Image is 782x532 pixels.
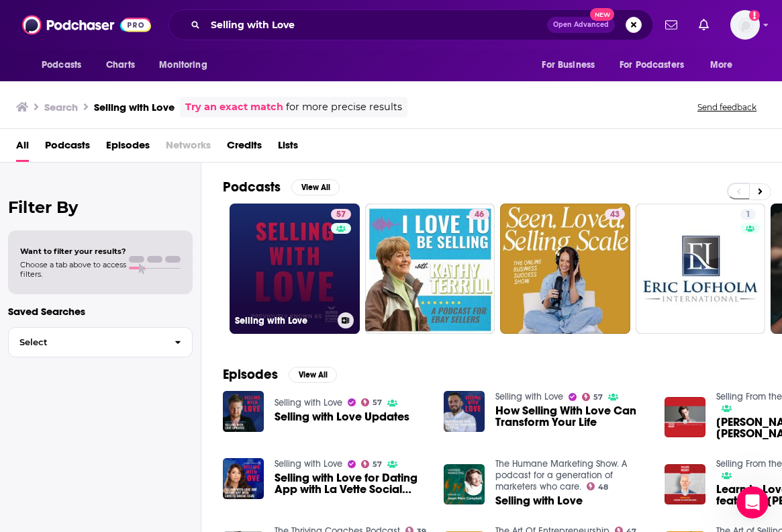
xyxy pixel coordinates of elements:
img: Selling with Love for Dating App with La Vette Social Club - Mia Lux [223,458,264,499]
span: For Podcasters [620,56,684,75]
span: Help [213,442,234,451]
h2: Podcasts [223,179,281,195]
div: Recent message [28,169,241,183]
h3: Selling with Love [94,101,175,114]
span: Open Advanced [553,21,609,28]
a: The Humane Marketing Show. A podcast for a generation of marketers who care. [495,458,627,492]
a: 57 [361,398,383,406]
a: Podcasts [45,134,90,162]
span: Charts [106,56,135,75]
button: Show profile menu [730,10,760,40]
span: 46 [475,208,484,222]
span: Rate your conversation [60,190,169,201]
span: Want to filter your results? [20,247,126,256]
p: Hi sarahhallprinc 👋 [27,95,242,118]
h3: Selling with Love [235,315,332,326]
span: Logged in as sarahhallprinc [730,10,760,40]
button: View All [291,179,340,195]
span: Choose a tab above to access filters. [20,260,126,279]
img: Selling with Love [444,464,485,505]
div: [PERSON_NAME] [60,203,138,217]
span: 57 [373,400,382,406]
a: 57 [331,209,351,220]
a: Lists [278,134,298,162]
iframe: Intercom live chat [736,486,769,519]
a: Selling with Love Updates [275,411,409,423]
img: How Selling With Love Can Transform Your Life [444,391,485,432]
span: Monitoring [159,56,207,75]
a: 46 [365,204,495,334]
a: Episodes [106,134,150,162]
a: Selling with Love [275,397,342,408]
a: Selling with Love [495,495,583,506]
span: New [590,8,614,21]
svg: Add a profile image [749,10,760,21]
a: Try an exact match [185,99,283,115]
h3: Search [44,101,78,114]
span: Networks [166,134,211,162]
a: Selling with Love [275,458,342,470]
a: Show notifications dropdown [693,13,714,36]
img: Podchaser - Follow, Share and Rate Podcasts [22,12,151,38]
img: User Profile [730,10,760,40]
button: Select [8,327,193,357]
div: Claiming a Podcast [19,381,249,406]
a: Selling with Love [495,391,563,402]
div: Send us a message [28,247,224,261]
span: 48 [598,484,608,490]
span: Home [30,442,60,451]
img: Profile image for Carmela [211,21,238,48]
div: Demographics and Reach [19,356,249,381]
span: 57 [593,394,603,400]
span: 57 [336,208,346,222]
a: Selling with Love for Dating App with La Vette Social Club - Mia Lux [275,472,428,495]
button: open menu [150,52,224,78]
button: open menu [32,52,99,78]
p: How can we help? [27,118,242,141]
button: Messages [89,408,179,462]
a: 48 [587,482,609,490]
img: Profile image for Barbara [28,189,54,216]
a: 57Selling with Love [230,204,360,334]
p: Saved Searches [8,305,193,318]
span: 57 [373,461,382,468]
img: logo [27,26,133,47]
a: 46 [469,209,489,220]
span: Search for help [28,306,109,320]
a: 57 [361,460,383,468]
span: Messages [111,442,158,451]
a: 43 [605,209,625,220]
button: Send feedback [693,101,761,113]
div: Profile image for BarbaraRate your conversation[PERSON_NAME]•[DATE] [14,178,254,228]
button: open menu [532,52,612,78]
div: • [DATE] [140,203,178,217]
button: Search for help [19,299,249,326]
a: Jason Marc Campbell-Selling With Love [665,397,705,438]
a: 1 [636,204,766,334]
h2: Episodes [223,366,278,383]
span: How Selling With Love Can Transform Your Life [495,405,648,428]
a: All [16,134,29,162]
div: What is a Power Score? [28,337,225,351]
a: Charts [97,52,143,78]
a: Credits [227,134,262,162]
a: EpisodesView All [223,366,337,383]
a: 1 [740,209,756,220]
button: Open AdvancedNew [547,17,615,33]
input: Search podcasts, credits, & more... [205,14,547,36]
span: For Business [542,56,595,75]
button: View All [289,367,337,383]
button: open menu [701,52,750,78]
span: Podcasts [42,56,81,75]
span: Select [9,338,164,347]
button: open menu [611,52,703,78]
a: Learn to Love Selling featuring Mark Cox [665,464,705,505]
button: Help [179,408,268,462]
